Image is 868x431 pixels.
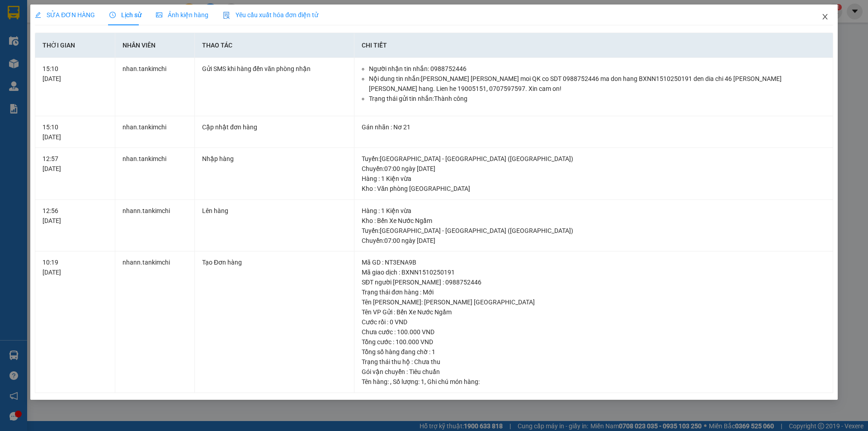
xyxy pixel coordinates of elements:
div: Trạng thái đơn hàng : Mới [362,287,826,297]
div: Tổng số hàng đang chờ : 1 [362,347,826,357]
td: nhan.tankimchi [115,148,195,200]
div: SĐT người [PERSON_NAME] : 0988752446 [362,277,826,287]
span: Lịch sử [109,11,142,19]
th: Nhân viên [115,33,195,58]
div: Gửi SMS khi hàng đến văn phòng nhận [202,64,347,74]
td: nhann.tankimchi [115,200,195,252]
div: Hàng : 1 Kiện vừa [362,174,826,184]
span: Yêu cầu xuất hóa đơn điện tử [223,11,318,19]
span: picture [156,12,162,18]
div: Trạng thái thu hộ : Chưa thu [362,357,826,367]
div: Cước rồi : 0 VND [362,317,826,327]
div: Cập nhật đơn hàng [202,122,347,132]
div: Tạo Đơn hàng [202,257,347,267]
button: Close [812,5,838,30]
div: 10:19 [DATE] [42,257,107,277]
div: Gói vận chuyển : Tiêu chuẩn [362,367,826,377]
div: Tên VP Gửi : Bến Xe Nước Ngầm [362,307,826,317]
span: edit [35,12,41,18]
div: Mã giao dịch : BXNN1510250191 [362,267,826,277]
li: Nội dung tin nhắn: [PERSON_NAME] [PERSON_NAME] moi QK co SDT 0988752446 ma don hang BXNN151025019... [369,74,826,94]
div: Gán nhãn : Nơ 21 [362,122,826,132]
div: Kho : Bến Xe Nước Ngầm [362,216,826,226]
img: icon [223,12,230,19]
div: Mã GD : NT3ENA9B [362,257,826,267]
div: 15:10 [DATE] [42,122,107,142]
li: Người nhận tin nhắn: 0988752446 [369,64,826,74]
div: Tuyến : [GEOGRAPHIC_DATA] - [GEOGRAPHIC_DATA] ([GEOGRAPHIC_DATA]) Chuyến: 07:00 ngày [DATE] [362,226,826,246]
span: close [821,13,829,20]
span: 1 [421,378,425,385]
th: Thời gian [35,33,115,58]
span: clock-circle [109,12,116,18]
td: nhann.tankimchi [115,251,195,393]
div: 12:57 [DATE] [42,154,107,174]
div: Hàng : 1 Kiện vừa [362,206,826,216]
div: Lên hàng [202,206,347,216]
div: Tổng cước : 100.000 VND [362,337,826,347]
td: nhan.tankimchi [115,116,195,148]
li: Trạng thái gửi tin nhắn: Thành công [369,94,826,104]
td: nhan.tankimchi [115,58,195,116]
th: Thao tác [195,33,354,58]
div: 15:10 [DATE] [42,64,107,84]
div: Tên hàng: , Số lượng: , Ghi chú món hàng: [362,377,826,387]
th: Chi tiết [354,33,833,58]
div: Chưa cước : 100.000 VND [362,327,826,337]
div: Tuyến : [GEOGRAPHIC_DATA] - [GEOGRAPHIC_DATA] ([GEOGRAPHIC_DATA]) Chuyến: 07:00 ngày [DATE] [362,154,826,174]
div: Nhập hàng [202,154,347,164]
div: Tên [PERSON_NAME]: [PERSON_NAME] [GEOGRAPHIC_DATA] [362,297,826,307]
div: Kho : Văn phòng [GEOGRAPHIC_DATA] [362,184,826,194]
span: SỬA ĐƠN HÀNG [35,11,95,19]
span: Ảnh kiện hàng [156,11,208,19]
div: 12:56 [DATE] [42,206,107,226]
